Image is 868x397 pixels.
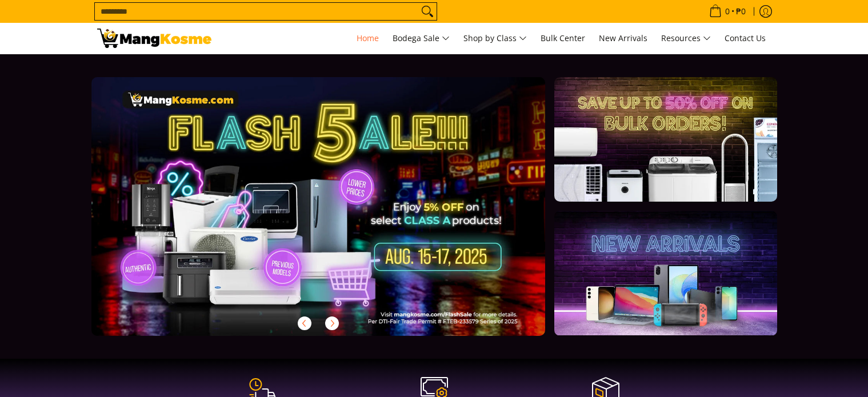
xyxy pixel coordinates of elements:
button: Next [319,311,345,336]
span: ₱0 [734,7,747,15]
button: Previous [292,311,317,336]
a: Bodega Sale [387,23,455,54]
span: Bulk Center [541,33,585,43]
span: Contact Us [725,33,766,43]
nav: Main Menu [223,23,771,54]
span: Home [357,33,379,43]
a: More [91,77,582,354]
a: Resources [655,23,717,54]
span: Bodega Sale [393,31,450,46]
a: Shop by Class [458,23,533,54]
span: Shop by Class [463,31,527,46]
span: 0 [723,7,731,15]
img: Mang Kosme: Your Home Appliances Warehouse Sale Partner! [97,29,211,48]
a: New Arrivals [593,23,653,54]
span: New Arrivals [599,33,647,43]
a: Contact Us [719,23,771,54]
span: Resources [661,31,711,46]
button: Search [418,3,437,20]
span: • [706,5,749,18]
a: Home [351,23,385,54]
a: Bulk Center [535,23,591,54]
